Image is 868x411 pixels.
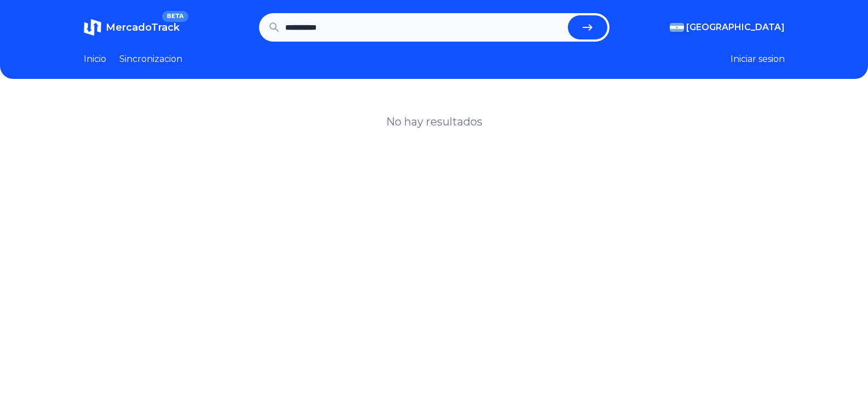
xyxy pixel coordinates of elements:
a: MercadoTrackBETA [84,19,180,36]
button: Iniciar sesion [731,53,785,66]
img: Argentina [670,23,684,32]
span: MercadoTrack [106,21,180,33]
a: Sincronizacion [119,53,182,66]
button: [GEOGRAPHIC_DATA] [670,21,785,34]
span: [GEOGRAPHIC_DATA] [686,21,785,34]
a: Inicio [84,53,106,66]
img: MercadoTrack [84,19,101,36]
h1: No hay resultados [386,114,482,129]
span: BETA [162,11,188,22]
